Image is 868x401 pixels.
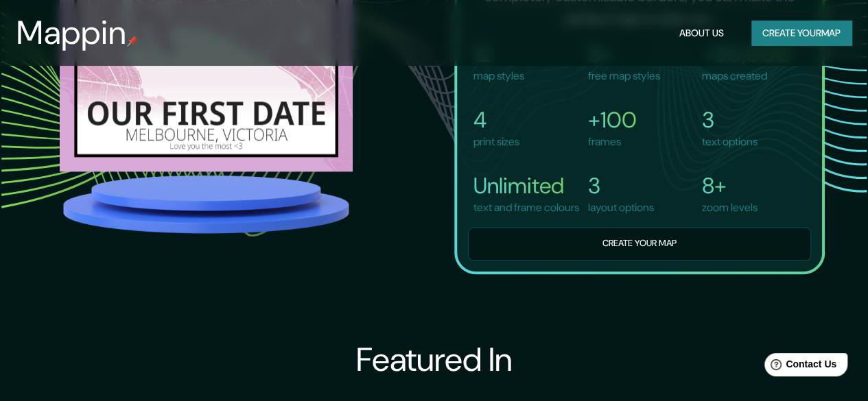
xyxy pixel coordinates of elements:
p: text and frame colours [473,199,579,216]
p: free map styles [587,68,659,84]
h4: 3 [702,106,758,134]
p: layout options [587,199,653,216]
h4: 4 [473,106,519,134]
h4: 8+ [702,172,758,199]
h4: +100 [587,106,636,134]
p: map styles [473,68,524,84]
button: Create your map [468,227,811,260]
img: mappin-pin [127,36,138,47]
h3: Featured In [356,340,513,378]
h4: 3 [587,172,653,199]
h4: Unlimited [473,172,579,199]
button: About Us [674,21,729,46]
iframe: Help widget launcher [746,348,853,386]
p: print sizes [473,134,519,150]
img: platform.png [60,171,353,236]
p: maps created [702,68,791,84]
p: zoom levels [702,199,758,216]
p: frames [587,134,636,150]
button: Create yourmap [751,21,852,46]
h3: Mappin [16,14,127,52]
p: text options [702,134,758,150]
